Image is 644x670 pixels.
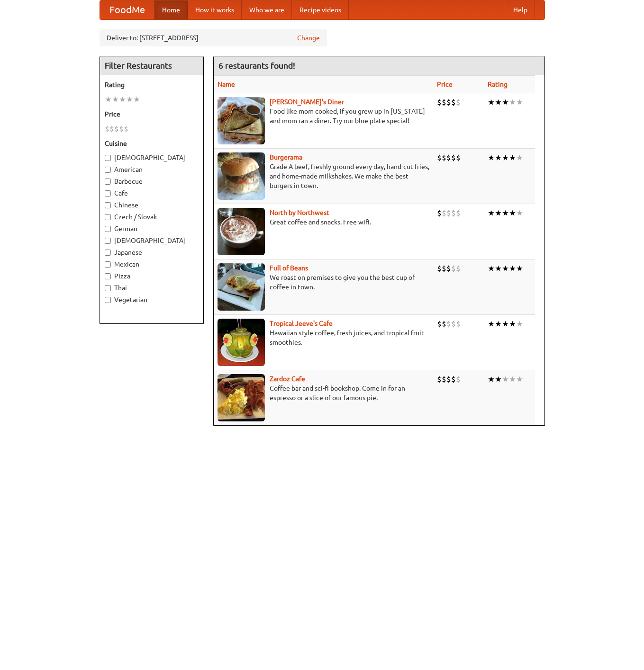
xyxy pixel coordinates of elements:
[488,263,495,274] li: ★
[509,319,516,329] li: ★
[105,80,199,89] h5: Rating
[105,259,199,269] label: Mexican
[105,94,112,105] li: ★
[133,94,140,105] li: ★
[218,107,429,125] p: Food like mom cooked, if you grew up in [US_STATE] and mom ran a diner. Try our blue plate special!
[437,374,442,384] li: $
[218,97,265,144] img: sallys.jpg
[488,319,495,329] li: ★
[446,152,451,163] li: $
[105,214,111,220] input: Czech / Slovak
[218,263,265,311] img: beans.jpg
[218,273,429,292] p: We roast on premises to give you the best cup of coffee in town.
[105,283,199,293] label: Thai
[270,153,302,161] a: Burgerama
[218,328,429,347] p: Hawaiian style coffee, fresh juices, and tropical fruit smoothies.
[270,264,308,272] a: Full of Beans
[105,250,111,256] input: Japanese
[516,263,523,274] li: ★
[437,319,442,329] li: $
[270,209,329,216] a: North by Northwest
[105,236,199,245] label: [DEMOGRAPHIC_DATA]
[218,61,295,70] ng-pluralize: 6 restaurants found!
[292,0,349,19] a: Recipe videos
[297,33,320,43] a: Change
[218,374,265,421] img: zardoz.jpg
[502,263,509,274] li: ★
[105,224,199,233] label: German
[456,374,461,384] li: $
[105,155,111,161] input: [DEMOGRAPHIC_DATA]
[119,94,126,105] li: ★
[451,374,456,384] li: $
[188,0,242,19] a: How it works
[451,152,456,163] li: $
[270,320,333,327] a: Tropical Jeeve's Cafe
[451,208,456,218] li: $
[270,375,305,383] a: Zardoz Cafe
[119,124,124,134] li: $
[456,319,461,329] li: $
[495,374,502,384] li: ★
[105,226,111,232] input: German
[105,165,199,174] label: American
[516,319,523,329] li: ★
[509,208,516,218] li: ★
[442,263,446,274] li: $
[456,208,461,218] li: $
[105,295,199,304] label: Vegetarian
[218,208,265,255] img: north.jpg
[488,152,495,163] li: ★
[495,319,502,329] li: ★
[100,56,203,75] h4: Filter Restaurants
[456,152,461,163] li: $
[124,124,128,134] li: $
[105,139,199,148] h5: Cuisine
[105,297,111,303] input: Vegetarian
[488,374,495,384] li: ★
[495,152,502,163] li: ★
[105,124,109,134] li: $
[446,263,451,274] li: $
[446,319,451,329] li: $
[516,208,523,218] li: ★
[218,152,265,200] img: burgerama.jpg
[105,188,199,198] label: Cafe
[105,285,111,291] input: Thai
[437,263,442,274] li: $
[502,374,509,384] li: ★
[495,97,502,107] li: ★
[495,263,502,274] li: ★
[446,374,451,384] li: $
[218,217,429,227] p: Great coffee and snacks. Free wifi.
[509,97,516,107] li: ★
[451,319,456,329] li: $
[270,98,344,106] a: [PERSON_NAME]'s Diner
[442,97,446,107] li: $
[105,167,111,173] input: American
[218,80,235,88] a: Name
[442,319,446,329] li: $
[105,200,199,210] label: Chinese
[105,273,111,279] input: Pizza
[509,152,516,163] li: ★
[442,152,446,163] li: $
[502,319,509,329] li: ★
[516,97,523,107] li: ★
[437,97,442,107] li: $
[105,248,199,257] label: Japanese
[437,152,442,163] li: $
[242,0,292,19] a: Who we are
[509,374,516,384] li: ★
[109,124,114,134] li: $
[495,208,502,218] li: ★
[516,374,523,384] li: ★
[218,162,429,190] p: Grade A beef, freshly ground every day, hand-cut fries, and home-made milkshakes. We make the bes...
[446,97,451,107] li: $
[502,97,509,107] li: ★
[442,208,446,218] li: $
